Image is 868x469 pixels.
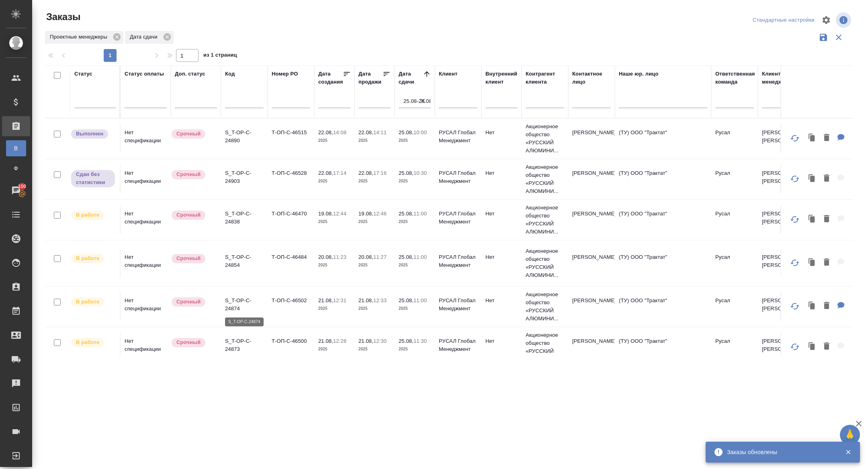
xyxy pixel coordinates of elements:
td: (ТУ) ООО "Трактат" [615,249,711,277]
p: Нет [485,337,518,345]
div: Клиентские менеджеры [762,70,800,86]
p: Акционерное общество «РУССКИЙ АЛЮМИНИ... [526,291,564,323]
p: Нет [485,169,518,177]
p: Проектные менеджеры [50,33,110,41]
div: Выставляет ПМ после сдачи и проведения начислений. Последний этап для ПМа [70,129,116,139]
p: S_T-OP-C-24854 [225,253,264,269]
button: Клонировать [805,170,820,187]
div: Дата создания [318,70,343,86]
p: 2025 [399,177,431,185]
p: 12:28 [333,338,346,344]
p: 2025 [358,261,391,269]
p: РУСАЛ Глобал Менеджмент [439,337,477,353]
button: Удалить [820,170,833,187]
p: S_T-OP-C-24838 [225,210,264,226]
button: Клонировать [805,254,820,271]
div: Контрагент клиента [526,70,564,86]
div: Клиент [439,70,457,78]
span: В [10,144,22,152]
p: 12:44 [333,211,346,217]
p: Срочный [176,254,201,262]
td: Нет спецификации [121,333,171,361]
p: 2025 [358,345,391,353]
td: Русал [711,206,758,234]
p: 19.08, [358,211,373,217]
p: 2025 [318,177,350,185]
td: Т-ОП-С-46484 [268,249,314,277]
button: Сохранить фильтры [816,30,831,45]
p: 20.08, [318,254,333,260]
p: 25.08, [399,254,414,260]
div: Выставляет ПМ после принятия заказа от КМа [70,297,116,307]
button: Обновить [785,129,805,148]
p: 11:30 [414,338,427,344]
td: Русал [711,125,758,153]
p: 11:00 [414,254,427,260]
td: Т-ОП-С-46500 [268,333,314,361]
p: Нет [485,129,518,137]
p: 21.08, [318,297,333,303]
p: Акционерное общество «РУССКИЙ АЛЮМИНИ... [526,163,564,195]
p: 22.08, [318,129,333,135]
p: 21.08, [358,297,373,303]
td: (ТУ) ООО "Трактат" [615,333,711,361]
p: РУСАЛ Глобал Менеджмент [439,297,477,313]
td: [PERSON_NAME] [568,333,615,361]
p: 2025 [399,261,431,269]
p: 14:11 [373,129,387,135]
p: Срочный [176,170,201,178]
p: 2025 [358,218,391,226]
p: 2025 [358,137,391,145]
span: Ф [10,164,22,172]
p: Акционерное общество «РУССКИЙ АЛЮМИНИ... [526,247,564,279]
td: [PERSON_NAME] [PERSON_NAME] [758,249,805,277]
p: 2025 [399,305,431,313]
p: 17:16 [373,170,387,176]
td: (ТУ) ООО "Трактат" [615,206,711,234]
div: Дата сдачи [399,70,423,86]
p: В работе [76,338,99,346]
td: Т-ОП-С-46470 [268,206,314,234]
p: 12:31 [333,297,346,303]
td: (ТУ) ООО "Трактат" [615,293,711,321]
button: Закрыть [840,449,856,456]
td: Русал [711,293,758,321]
p: 11:23 [333,254,346,260]
div: Внутренний клиент [485,70,518,86]
button: Обновить [785,210,805,229]
p: 14:08 [333,129,346,135]
p: S_T-OP-C-24903 [225,169,264,185]
p: 2025 [318,218,350,226]
div: Выставляет ПМ после принятия заказа от КМа [70,337,116,348]
p: 21.08, [318,338,333,344]
p: 2025 [399,137,431,145]
div: Выставляется автоматически, если на указанный объем услуг необходимо больше времени в стандартном... [171,129,217,139]
button: Обновить [785,169,805,188]
p: 2025 [399,218,431,226]
p: 2025 [358,305,391,313]
td: [PERSON_NAME] [PERSON_NAME] [758,293,805,321]
div: Статус [74,70,92,78]
div: Номер PO [272,70,298,78]
a: Ф [6,160,26,176]
p: В работе [76,298,99,306]
button: Удалить [820,298,833,314]
p: Нет [485,210,518,218]
button: Сбросить фильтры [831,30,846,45]
p: 2025 [318,261,350,269]
button: Клонировать [805,130,820,146]
div: Код [225,70,235,78]
div: Выставляется автоматически, если на указанный объем услуг необходимо больше времени в стандартном... [171,297,217,307]
p: 22.08, [358,129,373,135]
div: Контактное лицо [572,70,611,86]
p: РУСАЛ Глобал Менеджмент [439,169,477,185]
span: 100 [13,182,31,190]
span: Настроить таблицу [817,10,836,30]
button: Удалить [820,130,833,146]
div: Выставляется автоматически, если на указанный объем услуг необходимо больше времени в стандартном... [171,253,217,264]
td: (ТУ) ООО "Трактат" [615,165,711,193]
td: (ТУ) ООО "Трактат" [615,125,711,153]
p: 12:33 [373,297,387,303]
p: 19.08, [318,211,333,217]
p: 22.08, [358,170,373,176]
